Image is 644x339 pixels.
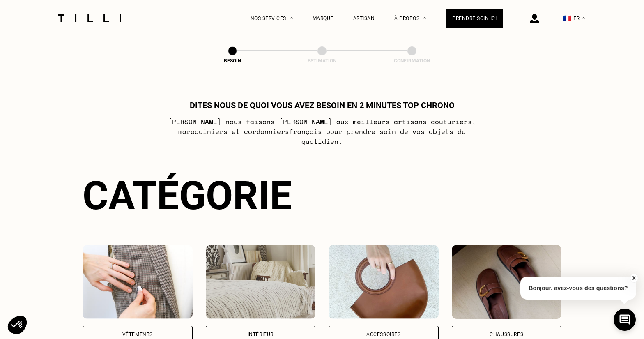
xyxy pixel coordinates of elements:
[159,117,485,146] p: [PERSON_NAME] nous faisons [PERSON_NAME] aux meilleurs artisans couturiers , maroquiniers et cord...
[446,9,503,28] a: Prendre soin ici
[83,173,561,219] div: Catégorie
[520,277,636,300] p: Bonjour, avez-vous des questions?
[371,58,453,64] div: Confirmation
[55,14,124,22] img: Logo du service de couturière Tilli
[190,100,455,110] h1: Dites nous de quoi vous avez besoin en 2 minutes top chrono
[290,17,293,19] img: Menu déroulant
[490,332,523,337] div: Chaussures
[563,14,571,22] span: 🇫🇷
[530,14,539,23] img: icône connexion
[281,58,363,64] div: Estimation
[423,17,426,19] img: Menu déroulant à propos
[206,245,316,319] img: Intérieur
[366,332,401,337] div: Accessoires
[248,332,274,337] div: Intérieur
[582,17,585,19] img: menu déroulant
[313,16,333,21] a: Marque
[452,245,562,319] img: Chaussures
[353,16,375,21] a: Artisan
[630,274,638,283] button: X
[191,58,274,64] div: Besoin
[83,245,193,319] img: Vêtements
[122,332,153,337] div: Vêtements
[329,245,439,319] img: Accessoires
